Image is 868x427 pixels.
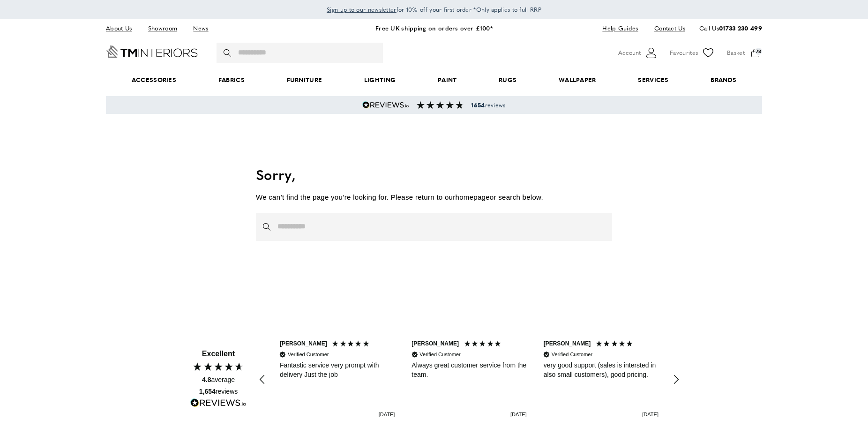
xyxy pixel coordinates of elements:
[618,46,658,60] button: Customer Account
[471,101,485,109] strong: 1654
[256,192,612,203] p: We can’t find the page you’re looking for. Please return to our or search below.
[190,398,247,411] a: Read more reviews on REVIEWS.io
[417,66,478,94] a: Paint
[719,23,762,32] a: 01733 230 499
[471,101,505,109] span: reviews
[271,335,403,425] div: [PERSON_NAME] Verified CustomerFantastic service very prompt with delivery Just the job[DATE]
[665,368,687,391] div: REVIEWS.io Carousel Scroll Right
[403,335,535,425] div: [PERSON_NAME] Verified CustomerAlways great customer service from the team.[DATE]
[595,22,645,35] a: Help Guides
[343,66,417,94] a: Lighting
[552,351,592,358] div: Verified Customer
[111,66,197,94] span: Accessories
[106,22,139,35] a: About Us
[670,48,698,58] span: Favourites
[263,213,272,241] button: Search
[544,361,658,379] div: very good support (sales is intersted in also small customers), good pricing.
[538,66,617,94] a: Wallpaper
[266,66,343,94] a: Furniture
[375,23,493,32] a: Free UK shipping on orders over £100*
[327,5,397,14] a: Sign up to our newsletter
[535,335,667,425] div: [PERSON_NAME] Verified Customervery good support (sales is intersted in also small customers), go...
[617,66,690,94] a: Services
[456,193,490,201] a: homepage
[690,66,757,94] a: Brands
[464,340,504,350] div: 5 Stars
[256,165,612,184] h1: Sorry,
[412,340,459,348] div: [PERSON_NAME]
[186,22,215,35] a: News
[251,368,274,391] div: REVIEWS.io Carousel Scroll Left
[202,375,235,385] div: average
[197,66,266,94] a: Fabrics
[331,340,372,350] div: 5 Stars
[199,387,238,397] div: reviews
[618,48,641,58] span: Account
[478,66,538,94] a: Rugs
[379,411,395,418] div: [DATE]
[280,340,327,348] div: [PERSON_NAME]
[202,376,211,383] span: 4.8
[106,45,198,58] a: Go to Home page
[327,5,541,14] span: for 10% off your first order *Only applies to full RRP
[202,349,235,359] div: Excellent
[412,361,526,379] div: Always great customer service from the team.
[417,101,464,109] img: Reviews section
[141,22,184,35] a: Showroom
[642,411,658,418] div: [DATE]
[699,23,762,33] p: Call Us
[595,340,636,350] div: 5 Stars
[199,388,216,395] span: 1,654
[327,5,397,14] span: Sign up to our newsletter
[224,43,233,63] button: Search
[544,340,591,348] div: [PERSON_NAME]
[192,361,245,372] div: 4.80 Stars
[280,361,395,379] div: Fantastic service very prompt with delivery Just the job
[670,46,715,60] a: Favourites
[362,101,409,109] img: Reviews.io 5 stars
[288,351,329,358] div: Verified Customer
[419,351,460,358] div: Verified Customer
[647,22,685,35] a: Contact Us
[510,411,527,418] div: [DATE]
